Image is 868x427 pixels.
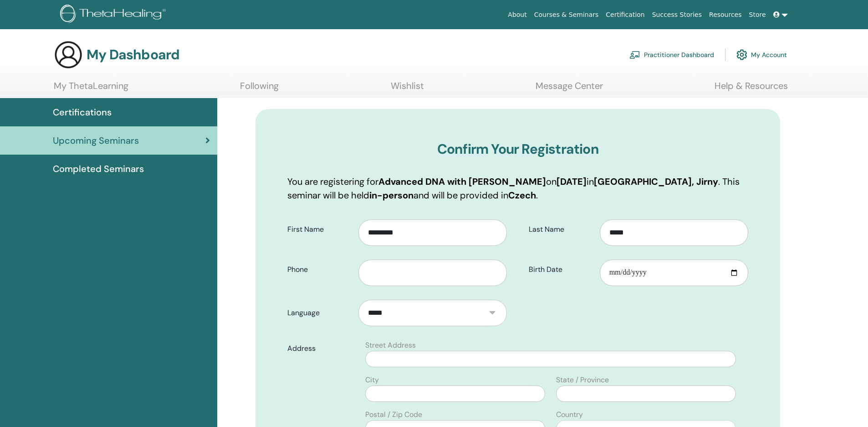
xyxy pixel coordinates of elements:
[281,261,358,278] label: Phone
[281,221,358,238] label: First Name
[536,80,603,98] a: Message Center
[629,45,714,65] a: Practitioner Dashboard
[556,409,583,420] label: Country
[53,105,112,119] span: Certifications
[522,261,600,278] label: Birth Date
[287,175,748,202] p: You are registering for on in . This seminar will be held and will be provided in .
[556,375,609,385] label: State / Province
[54,40,83,69] img: generic-user-icon.jpg
[602,6,648,23] a: Certification
[53,134,139,147] span: Upcoming Seminars
[87,47,179,63] h3: My Dashboard
[629,51,640,59] img: chalkboard-teacher.svg
[705,6,745,23] a: Resources
[522,221,600,238] label: Last Name
[53,162,144,176] span: Completed Seminars
[378,176,546,187] b: Advanced DNA with [PERSON_NAME]
[745,6,770,23] a: Store
[365,409,422,420] label: Postal / Zip Code
[557,176,587,187] b: [DATE]
[287,141,748,157] h3: Confirm Your Registration
[54,80,128,98] a: My ThetaLearning
[369,189,414,201] b: in-person
[648,6,705,23] a: Success Stories
[60,5,169,25] img: logo.png
[391,80,424,98] a: Wishlist
[281,340,360,357] label: Address
[508,189,536,201] b: Czech
[240,80,279,98] a: Following
[365,340,416,351] label: Street Address
[736,45,787,65] a: My Account
[715,80,788,98] a: Help & Resources
[531,6,602,23] a: Courses & Seminars
[594,176,718,187] b: [GEOGRAPHIC_DATA], Jirny
[736,47,747,62] img: cog.svg
[365,375,379,385] label: City
[281,304,358,322] label: Language
[504,6,530,23] a: About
